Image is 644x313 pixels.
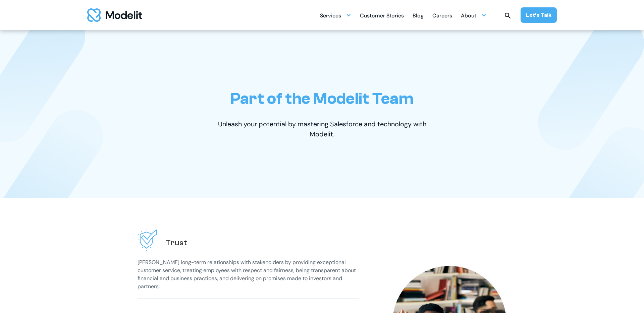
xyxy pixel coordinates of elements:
div: Careers [432,10,452,23]
a: Careers [432,9,452,22]
p: [PERSON_NAME] long-term relationships with stakeholders by providing exceptional customer service... [138,258,359,291]
a: Blog [413,9,424,22]
img: modelit logo [87,8,142,22]
div: Customer Stories [360,10,404,23]
div: About [461,9,486,22]
a: Customer Stories [360,9,404,22]
div: Blog [413,10,424,23]
div: Let’s Talk [526,11,551,19]
div: Services [320,10,341,23]
p: Unleash your potential by mastering Salesforce and technology with Modelit. [206,119,438,139]
h1: Part of the Modelit Team [230,89,414,108]
div: Services [320,9,351,22]
a: Let’s Talk [521,7,557,23]
div: About [461,10,476,23]
a: home [87,8,142,22]
h2: Trust [166,238,187,248]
